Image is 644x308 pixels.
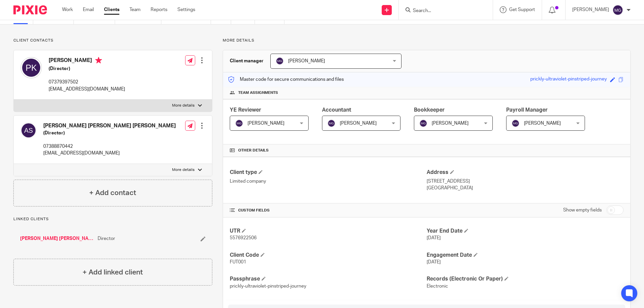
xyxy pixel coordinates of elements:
span: [DATE] [427,260,441,264]
a: Settings [177,6,195,13]
span: Electronic [427,284,448,289]
span: Team assignments [238,90,278,96]
h4: Records (Electronic Or Paper) [427,275,624,283]
input: Search [412,8,473,14]
img: svg%3E [512,119,520,127]
p: Limited company [230,178,427,185]
h4: + Add contact [89,188,136,198]
h4: Engagement Date [427,252,624,259]
p: [EMAIL_ADDRESS][DOMAIN_NAME] [49,86,125,93]
h4: CUSTOM FIELDS [230,208,427,213]
span: [PERSON_NAME] [340,121,377,126]
img: svg%3E [419,119,427,127]
img: svg%3E [20,57,42,78]
p: [GEOGRAPHIC_DATA] [427,185,624,191]
h4: [PERSON_NAME] [PERSON_NAME] [PERSON_NAME] [43,122,176,129]
h5: (Director) [49,65,125,72]
p: [STREET_ADDRESS] [427,178,624,185]
h3: Client manager [230,58,264,64]
img: Pixie [13,5,47,14]
p: Client contacts [13,38,212,43]
span: 5576922506 [230,236,257,240]
h4: Client type [230,169,427,176]
a: Reports [151,6,167,13]
a: [PERSON_NAME] [PERSON_NAME] [20,235,94,242]
h4: UTR [230,228,427,235]
h4: Client Code [230,252,427,259]
h5: (Director) [43,130,176,136]
span: [PERSON_NAME] [288,59,325,63]
h4: + Add linked client [83,267,143,278]
span: prickly-ultraviolet-pinstriped-journey [230,284,306,289]
span: FUT001 [230,260,246,264]
h4: Address [427,169,624,176]
p: 07379397502 [49,79,125,85]
span: [PERSON_NAME] [432,121,469,126]
span: Accountant [322,107,351,113]
p: Master code for secure communications and files [228,76,344,83]
p: 07388870442 [43,143,176,150]
a: Team [129,6,141,13]
span: Payroll Manager [506,107,548,113]
img: svg%3E [276,57,284,65]
h4: Year End Date [427,228,624,235]
img: svg%3E [235,119,243,127]
i: Primary [95,57,102,64]
span: Get Support [509,7,535,12]
h4: Passphrase [230,275,427,283]
p: [EMAIL_ADDRESS][DOMAIN_NAME] [43,150,176,157]
span: [DATE] [427,236,441,240]
img: svg%3E [612,5,623,15]
p: More details [172,167,195,173]
p: Linked clients [13,217,212,222]
p: [PERSON_NAME] [572,6,609,13]
span: Bookkeeper [414,107,445,113]
span: [PERSON_NAME] [524,121,561,126]
h4: [PERSON_NAME] [49,57,125,65]
a: Email [83,6,94,13]
span: YE Reviewer [230,107,261,113]
label: Show empty fields [563,207,602,213]
img: svg%3E [327,119,335,127]
div: prickly-ultraviolet-pinstriped-journey [530,76,607,83]
span: Director [98,235,115,242]
a: Clients [104,6,119,13]
p: More details [172,103,195,108]
img: svg%3E [20,122,37,138]
span: Other details [238,148,269,153]
span: [PERSON_NAME] [248,121,284,126]
a: Work [62,6,73,13]
p: More details [223,38,631,43]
